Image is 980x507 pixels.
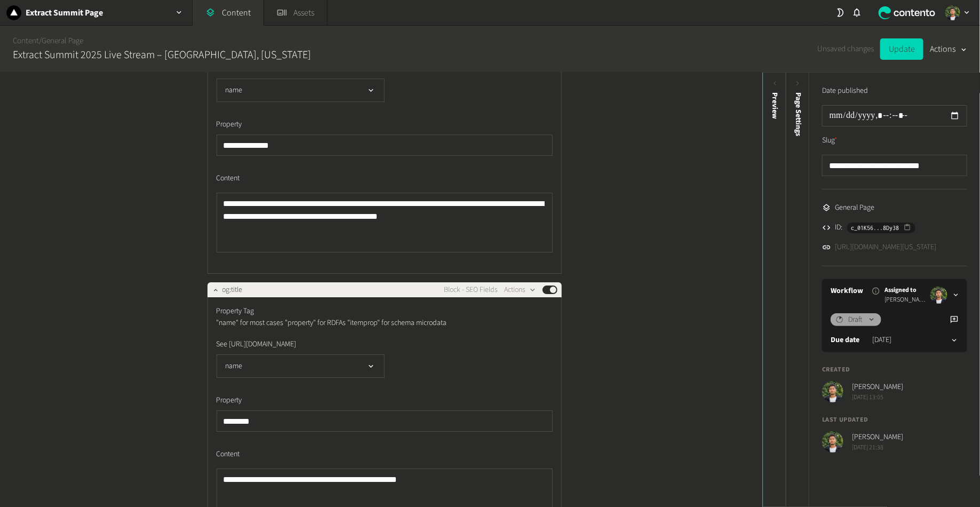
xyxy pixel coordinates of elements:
span: Property [217,119,242,130]
span: Property [217,395,242,406]
button: name [217,354,385,378]
span: [DATE] 21:38 [852,443,903,453]
span: Assigned to [885,286,926,295]
span: ID: [835,222,843,233]
img: Arnold Alexander [930,287,947,304]
span: c_01K56...8Dy38 [851,223,899,233]
button: Actions [505,283,536,296]
span: Content [217,173,240,184]
h2: Extract Summit Page [26,6,103,19]
p: See [URL][DOMAIN_NAME] [217,338,459,350]
h2: Extract Summit 2025 Live Stream – [GEOGRAPHIC_DATA], [US_STATE] [13,47,311,63]
span: Block - SEO Fields [444,284,498,296]
img: Arnold Alexander [822,431,843,453]
span: [DATE] 13:05 [852,393,903,402]
h4: Last updated [822,415,967,425]
span: Page Settings [793,92,804,136]
span: Unsaved changes [817,43,874,56]
span: og:title [222,284,243,296]
span: [PERSON_NAME] [852,382,903,393]
span: Content [217,449,240,460]
button: name [217,78,385,102]
span: / [39,35,42,46]
button: Actions [930,38,967,60]
time: [DATE] [872,335,891,346]
button: Draft [831,313,881,326]
span: [PERSON_NAME] [885,295,926,305]
img: Arnold Alexander [945,5,960,20]
div: Preview [769,92,780,119]
a: General Page [42,35,83,46]
img: Extract Summit Page [6,5,21,20]
h4: Created [822,365,967,375]
a: [URL][DOMAIN_NAME][US_STATE] [835,242,937,253]
label: Date published [822,85,868,97]
span: [PERSON_NAME] [852,432,903,443]
img: Arnold Alexander [822,381,843,402]
label: Slug [822,135,838,146]
span: Draft [849,314,863,326]
label: Due date [831,335,859,346]
button: Update [880,38,923,60]
span: Property Tag [217,306,254,317]
a: Workflow [831,286,863,297]
p: "name" for most cases "property" for RDFAs "itemprop" for schema microdata [217,317,459,329]
span: General Page [835,202,875,213]
button: c_01K56...8Dy38 [847,223,915,233]
a: Content [13,35,39,46]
